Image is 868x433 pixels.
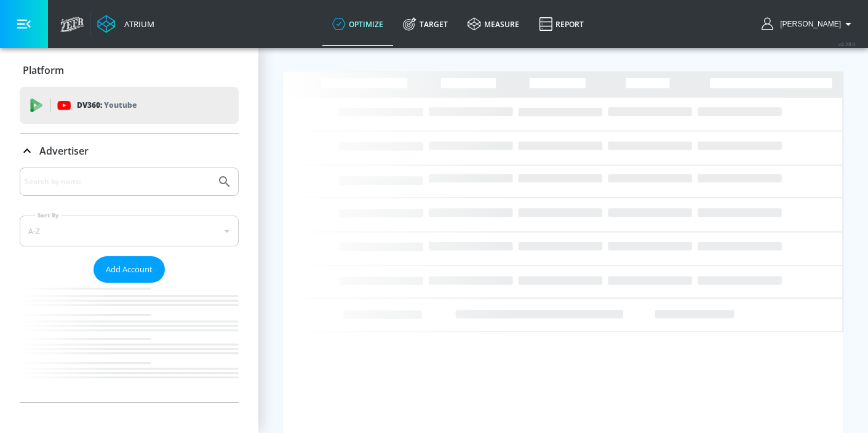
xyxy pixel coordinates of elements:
[106,262,153,277] span: Add Account
[20,283,239,402] nav: list of Advertiser
[529,2,594,46] a: Report
[97,15,154,33] a: Atrium
[77,99,137,112] p: DV360:
[35,211,62,219] label: Sort By
[104,99,137,111] p: Youtube
[20,168,239,402] div: Advertiser
[20,87,239,124] div: DV360: Youtube
[20,216,239,246] div: A-Z
[94,256,165,283] button: Add Account
[20,134,239,168] div: Advertiser
[838,41,856,47] span: v 4.28.0
[119,18,154,30] div: Atrium
[322,2,393,46] a: optimize
[458,2,529,46] a: measure
[775,20,841,28] span: login as: Heather.Aleksis@zefr.com
[23,63,64,77] p: Platform
[762,17,856,31] button: [PERSON_NAME]
[39,144,89,158] p: Advertiser
[25,174,211,190] input: Search by name
[393,2,458,46] a: Target
[20,53,239,87] div: Platform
